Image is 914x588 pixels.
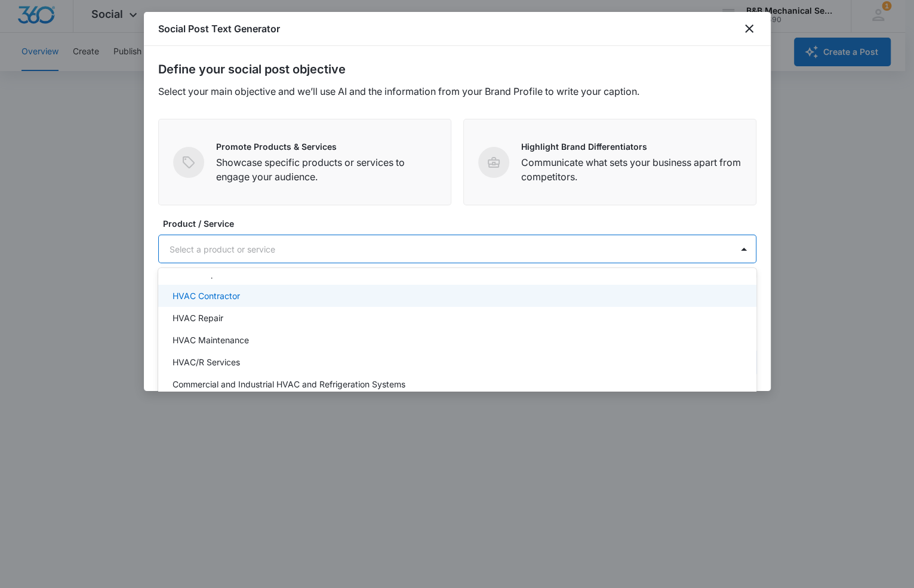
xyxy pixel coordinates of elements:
label: Product / Service [163,217,761,230]
p: Showcase specific products or services to engage your audience. [216,155,436,184]
p: Promote Products & Services [216,140,436,153]
button: close [742,21,756,36]
p: HVAC Maintenance [173,334,249,346]
p: Commercial and Industrial HVAC and Refrigeration Systems [173,378,405,390]
p: HVAC Contractor [173,290,240,302]
h2: Define your social post objective [158,60,756,78]
p: HVAC/R Services [173,356,240,368]
p: Select your main objective and we’ll use AI and the information from your Brand Profile to write ... [158,84,756,98]
h1: Social Post Text Generator [158,21,280,36]
p: Highlight Brand Differentiators [521,140,741,153]
p: HVAC Repair [173,312,223,324]
p: Communicate what sets your business apart from competitors. [521,155,741,184]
